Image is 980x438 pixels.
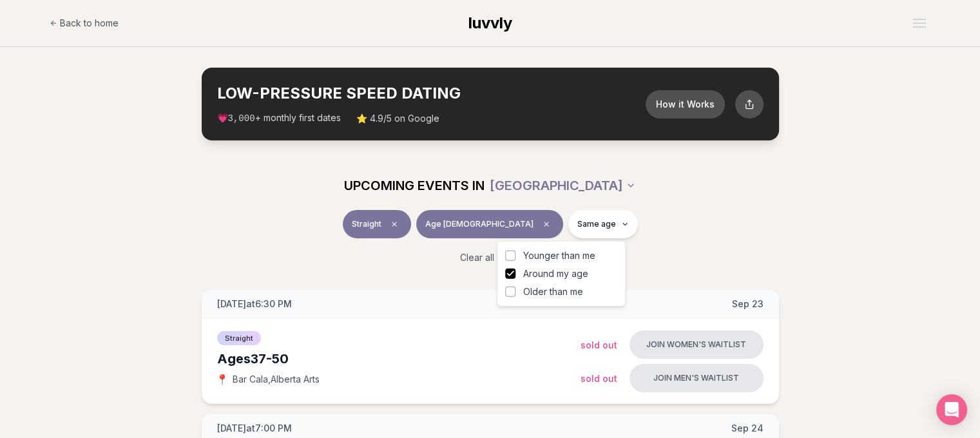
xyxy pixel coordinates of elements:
a: luvvly [468,13,512,33]
span: Sold Out [581,339,617,350]
div: Ages 37-50 [217,350,581,368]
span: Sep 23 [732,298,764,310]
button: StraightClear event type filter [343,210,411,238]
span: [DATE] at 7:00 PM [217,422,292,435]
h2: LOW-PRESSURE SPEED DATING [217,83,646,104]
span: Straight [352,219,381,229]
div: Open Intercom Messenger [936,394,967,425]
button: Same age [568,210,638,238]
button: Open menu [908,14,931,33]
button: Join women's waitlist [629,330,764,359]
span: 📍 [217,374,227,385]
button: Join men's waitlist [629,364,764,392]
span: Back to home [60,17,119,30]
button: [GEOGRAPHIC_DATA] [490,171,636,200]
span: UPCOMING EVENTS IN [344,176,485,195]
span: Age [DEMOGRAPHIC_DATA] [425,219,533,229]
span: Younger than me [523,249,595,262]
span: Older than me [523,285,583,298]
button: Older than me [505,287,515,297]
span: Around my age [523,267,588,280]
button: Around my age [505,269,515,279]
span: 3,000 [228,113,255,124]
span: Clear age [539,216,554,232]
span: 💗 + monthly first dates [217,111,341,125]
span: luvvly [468,14,512,32]
span: Sep 24 [731,422,764,435]
button: How it Works [646,90,725,119]
span: [DATE] at 6:30 PM [217,298,292,310]
span: Straight [217,331,261,345]
span: Bar Cala , Alberta Arts [233,373,320,386]
span: Clear event type filter [387,216,402,232]
span: ⭐ 4.9/5 on Google [356,112,439,125]
a: Back to home [50,10,119,36]
button: Clear all filters [452,243,528,272]
button: Age [DEMOGRAPHIC_DATA]Clear age [416,210,563,238]
span: Sold Out [581,373,617,384]
span: Same age [577,219,616,229]
button: Younger than me [505,251,515,261]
